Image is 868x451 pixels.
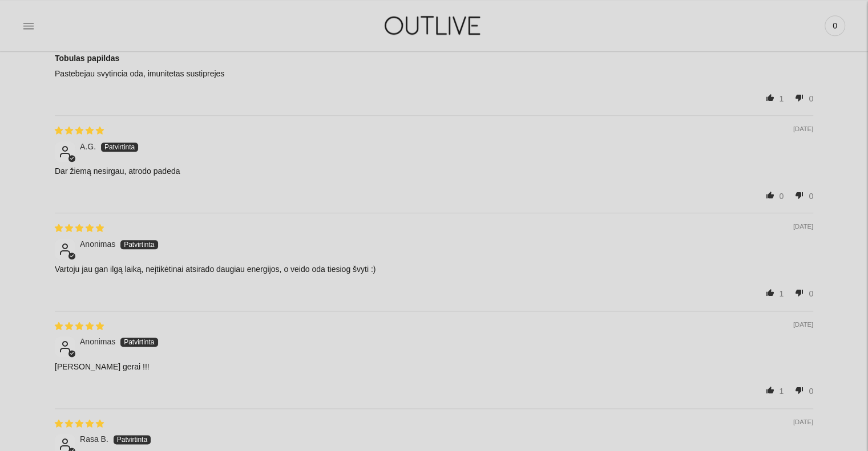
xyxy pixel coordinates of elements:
[779,94,784,103] span: 1
[779,289,784,298] span: 1
[809,94,813,103] span: 0
[779,192,784,201] span: 0
[793,418,813,427] span: [DATE]
[55,53,813,64] b: Tobulas papildas
[80,142,96,151] span: A.G.
[80,434,108,444] span: Rasa B.
[55,361,813,373] p: [PERSON_NAME] gerai !!!
[80,239,115,249] span: Anonimas
[809,289,813,298] span: 0
[55,419,104,428] span: 5 star review
[55,224,104,233] span: 5 star review
[55,264,813,275] p: Vartoju jau gan ilgą laiką, neįtikėtinai atsirado daugiau energijos, o veido oda tiesiog švyti :)
[761,381,779,399] span: up
[55,68,813,80] p: Pastebejau svytincia oda, imunitetas sustiprejes
[790,186,809,204] span: down
[790,284,809,301] span: down
[790,381,809,399] span: down
[779,387,784,396] span: 1
[827,18,843,34] span: 0
[761,89,779,106] span: up
[809,192,813,201] span: 0
[80,337,115,346] span: Anonimas
[809,387,813,396] span: 0
[825,13,845,38] a: 0
[793,222,813,231] span: [DATE]
[55,166,813,177] p: Dar žiemą nesirgau, atrodo padeda
[55,126,104,135] span: 5 star review
[761,284,779,301] span: up
[55,322,104,331] span: 5 star review
[362,6,505,45] img: OUTLIVE
[793,320,813,330] span: [DATE]
[793,125,813,134] span: [DATE]
[761,186,779,204] span: up
[790,89,809,106] span: down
